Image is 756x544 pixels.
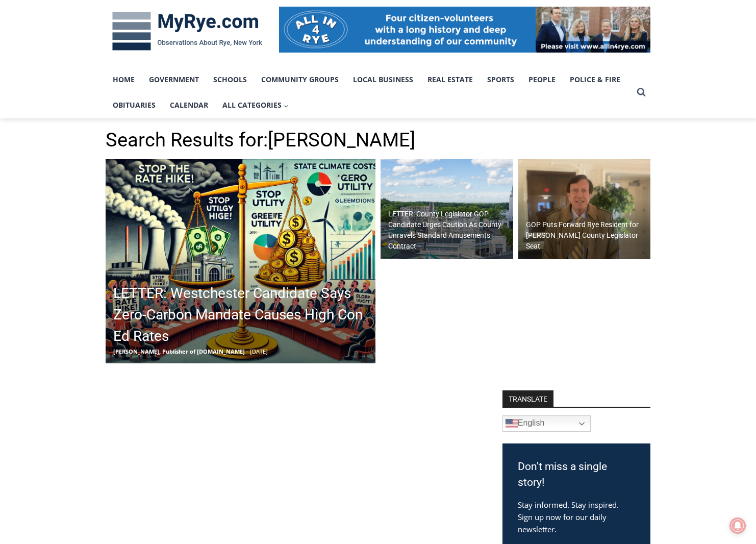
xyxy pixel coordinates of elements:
[106,67,632,118] nav: Primary Navigation
[526,219,648,252] h2: GOP Puts Forward Rye Resident for [PERSON_NAME] County Legislator Seat
[163,92,215,118] a: Calendar
[106,5,269,58] img: MyRye.com
[1,1,102,102] img: s_800_29ca6ca9-f6cc-433c-a631-14f6620ca39b.jpeg
[106,159,375,363] img: Source: MyRye.com via DALL-E
[250,348,268,355] span: [DATE]
[8,103,131,126] h4: [PERSON_NAME] Read Sanctuary Fall Fest: [DATE]
[206,67,254,92] a: Schools
[518,499,635,535] p: Stay informed. Stay inspired. Sign up now for our daily newsletter.
[114,86,116,96] div: /
[388,209,511,252] h2: LETTER: County Legislator GOP Candidate Urges Caution As County Unravels Standard Amusements Cont...
[106,92,163,118] a: Obituaries
[502,415,591,432] a: English
[563,67,627,92] a: Police & Fire
[258,1,482,99] div: "At the 10am stand-up meeting, each intern gets a chance to take [PERSON_NAME] and the other inte...
[268,129,415,151] span: [PERSON_NAME]
[502,390,553,407] strong: TRANSLATE
[632,83,650,102] button: View Search Form
[113,348,245,355] span: [PERSON_NAME], Publisher of [DOMAIN_NAME]
[480,67,521,92] a: Sports
[107,86,111,96] div: 1
[106,159,375,363] a: LETTER: Westchester Candidate Says Zero-Carbon Mandate Causes High Con Ed Rates [PERSON_NAME], Pu...
[254,67,346,92] a: Community Groups
[1,102,147,127] a: [PERSON_NAME] Read Sanctuary Fall Fest: [DATE]
[106,67,142,92] a: Home
[113,283,373,347] h2: LETTER: Westchester Candidate Says Zero-Carbon Mandate Causes High Con Ed Rates
[518,159,651,259] img: (PHOTO: Kurt van Kuller at Rye City Hall on April 9, 2025. He is the GOP candidate for the Westch...
[107,30,142,84] div: Co-sponsored by Westchester County Parks
[346,67,420,92] a: Local Business
[506,417,518,430] img: en
[518,159,651,259] a: GOP Puts Forward Rye Resident for [PERSON_NAME] County Legislator Seat
[518,459,635,491] h3: Don't miss a single story!
[246,348,248,355] span: -
[142,67,206,92] a: Government
[279,7,650,53] img: All in for Rye
[215,92,296,118] button: Child menu of All Categories
[381,159,513,259] img: (PHOTO: Playland's historic Dragon Coaster turns 95 this year. Credit: Alex Lee)
[119,86,123,96] div: 6
[245,99,494,127] a: Intern @ [DOMAIN_NAME]
[521,67,563,92] a: People
[106,129,650,152] h1: Search Results for:
[420,67,480,92] a: Real Estate
[267,102,473,125] span: Intern @ [DOMAIN_NAME]
[381,159,513,259] a: LETTER: County Legislator GOP Candidate Urges Caution As County Unravels Standard Amusements Cont...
